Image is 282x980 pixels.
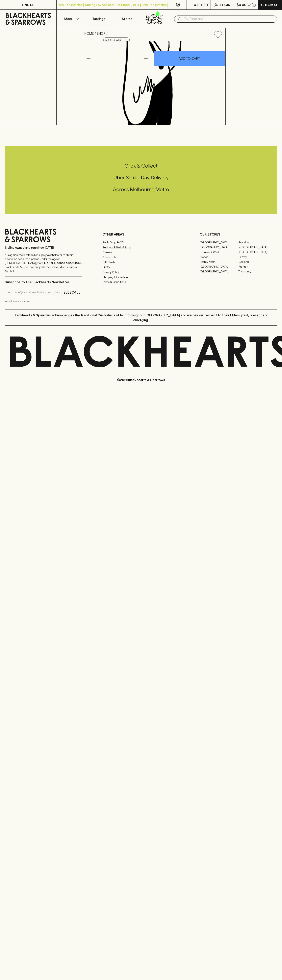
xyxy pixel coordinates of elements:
[238,264,277,269] a: Prahran
[64,16,72,21] p: Shop
[237,2,246,7] p: $0.00
[102,255,180,260] a: Contact Us
[200,269,238,274] a: [GEOGRAPHIC_DATA]
[238,269,277,274] a: Thornbury
[81,41,225,125] img: Gweilo Apricot Sundae Sour 440ml
[179,56,200,61] p: ADD TO CART
[5,174,277,181] h5: Uber Same-Day Delivery
[5,253,82,273] p: It is against the law to sell or supply alcohol to, or to obtain alcohol on behalf of a person un...
[200,240,238,245] a: [GEOGRAPHIC_DATA]
[57,10,85,28] button: Shop
[238,245,277,250] a: [GEOGRAPHIC_DATA]
[102,250,180,255] a: Careers
[220,2,230,7] p: Login
[122,16,132,21] p: Stores
[102,270,180,275] a: Privacy Policy
[238,254,277,259] a: Fitzroy
[5,163,277,169] h5: Click & Collect
[5,280,82,285] p: Subscribe to The Blackhearts Newsletter
[102,265,180,270] a: FAQ's
[238,240,277,245] a: Braddon
[102,260,180,265] a: Gift Cards
[85,10,113,28] a: Tastings
[212,29,224,40] button: Add to wishlist
[102,240,180,245] a: Bottle Drop FAQ's
[102,275,180,279] a: Shipping Information
[62,288,82,297] button: SUBSCRIBE
[5,186,277,193] h5: Across Melbourne Metro
[261,2,279,7] p: Checkout
[113,10,141,28] a: Stores
[200,254,238,259] a: Elwood
[63,290,80,295] p: SUBSCRIBE
[238,259,277,264] a: Geelong
[103,38,130,42] button: Add to wishlist
[5,146,277,214] div: Call to action block
[200,259,238,264] a: Fitzroy North
[184,16,274,22] input: Try "Pinot noir"
[102,245,180,250] a: Business & Bulk Gifting
[194,2,209,7] p: Wishlist
[8,313,274,322] p: Blackhearts & Sparrows acknowledges the traditional Custodians of land throughout [GEOGRAPHIC_DAT...
[102,232,180,237] p: OTHER AREAS
[200,264,238,269] a: [GEOGRAPHIC_DATA]
[154,51,226,66] button: ADD TO CART
[238,250,277,254] a: [GEOGRAPHIC_DATA]
[92,16,105,21] p: Tastings
[253,4,255,6] p: 0
[44,261,81,265] strong: Liquor License #32064953
[97,32,105,35] a: SHOP
[200,245,238,250] a: [GEOGRAPHIC_DATA]
[200,232,277,237] p: OUR STORES
[200,250,238,254] a: Brunswick West
[84,32,94,35] a: HOME
[5,246,82,250] p: Sibling owned and run since [DATE]
[102,280,180,285] a: Terms & Conditions
[8,289,62,296] input: e.g. jane@blackheartsandsparrows.com.au
[5,299,82,303] p: We will never spam you
[22,2,34,7] p: FIND US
